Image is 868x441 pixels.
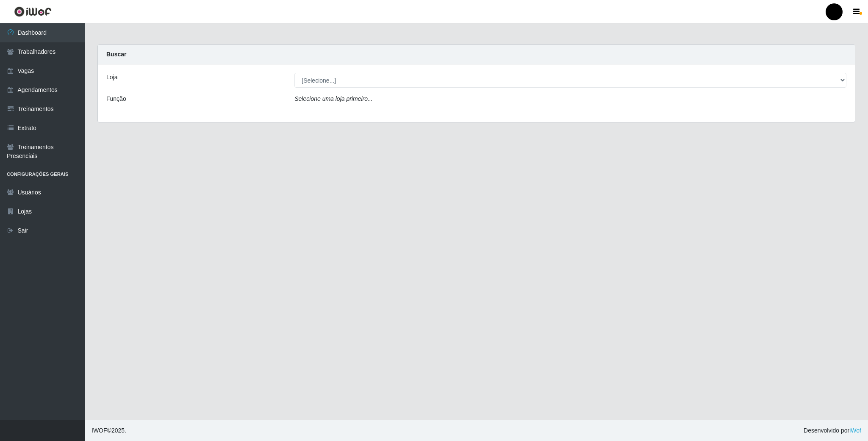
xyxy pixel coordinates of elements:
strong: Buscar [106,51,126,58]
label: Função [106,94,126,103]
span: Desenvolvido por [804,426,861,435]
span: © 2025 . [92,426,126,435]
span: IWOF [92,427,107,434]
label: Loja [106,73,117,82]
a: iWof [849,427,861,434]
img: CoreUI Logo [14,6,52,17]
i: Selecione uma loja primeiro... [294,95,372,102]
